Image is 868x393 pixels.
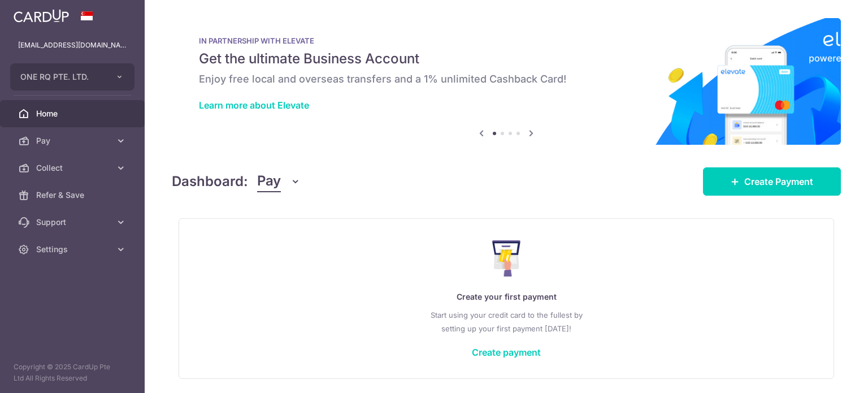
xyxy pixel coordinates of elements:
[36,135,111,146] span: Pay
[199,72,814,86] h6: Enjoy free local and overseas transfers and a 1% unlimited Cashback Card!
[202,290,811,304] p: Create your first payment
[36,162,111,174] span: Collect
[14,9,69,23] img: CardUp
[703,167,841,196] a: Create Payment
[744,175,813,188] span: Create Payment
[199,50,814,68] h5: Get the ultimate Business Account
[257,171,281,192] span: Pay
[492,240,521,277] img: Make Payment
[199,100,309,111] a: Learn more about Elevate
[36,189,111,201] span: Refer & Save
[172,171,248,192] h4: Dashboard:
[36,244,111,255] span: Settings
[172,18,841,145] img: Renovation banner
[472,347,541,358] a: Create payment
[199,36,814,45] p: IN PARTNERSHIP WITH ELEVATE
[36,217,111,228] span: Support
[796,359,857,387] iframe: Opens a widget where you can find more information
[257,171,301,192] button: Pay
[36,108,111,119] span: Home
[10,63,134,90] button: ONE RQ PTE. LTD.
[202,308,811,335] p: Start using your credit card to the fullest by setting up your first payment [DATE]!
[20,71,104,83] span: ONE RQ PTE. LTD.
[18,40,127,51] p: [EMAIL_ADDRESS][DOMAIN_NAME]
